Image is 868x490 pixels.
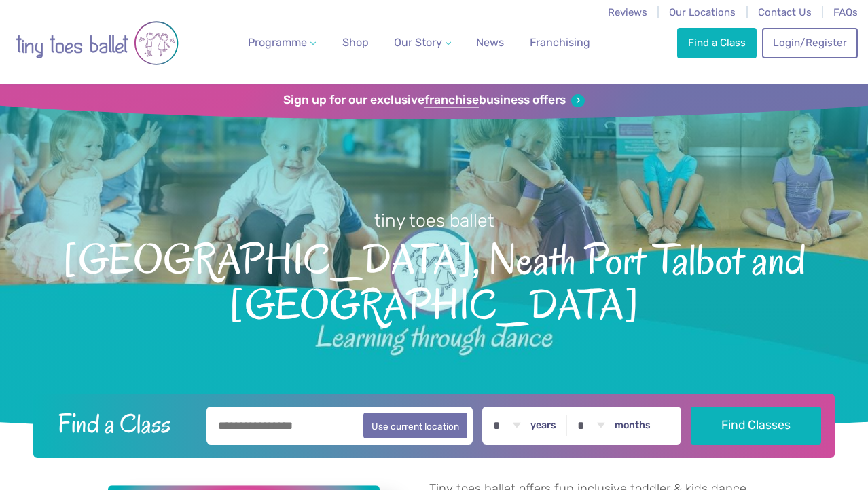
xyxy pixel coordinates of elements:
span: Our Story [394,36,442,49]
a: Franchising [524,29,596,56]
a: Login/Register [762,28,857,58]
button: Find Classes [691,407,822,445]
button: Use current location [363,413,467,438]
a: Contact Us [758,6,812,18]
img: tiny toes ballet [16,9,179,77]
a: Programme [242,29,321,56]
label: years [530,419,556,432]
a: Sign up for our exclusivefranchisebusiness offers [283,93,584,108]
a: FAQs [833,6,858,18]
a: Find a Class [677,28,756,58]
a: News [471,29,509,56]
a: Shop [337,29,374,56]
h2: Find a Class [47,407,198,440]
span: News [476,36,504,49]
small: tiny toes ballet [374,210,494,231]
span: [GEOGRAPHIC_DATA], Neath Port Talbot and [GEOGRAPHIC_DATA] [22,233,846,328]
span: Franchising [530,36,590,49]
a: Our Story [388,29,456,56]
span: Shop [342,36,369,49]
a: Our Locations [669,6,736,18]
label: months [615,419,651,432]
span: Programme [248,36,307,49]
strong: franchise [424,93,479,108]
a: Reviews [608,6,647,18]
